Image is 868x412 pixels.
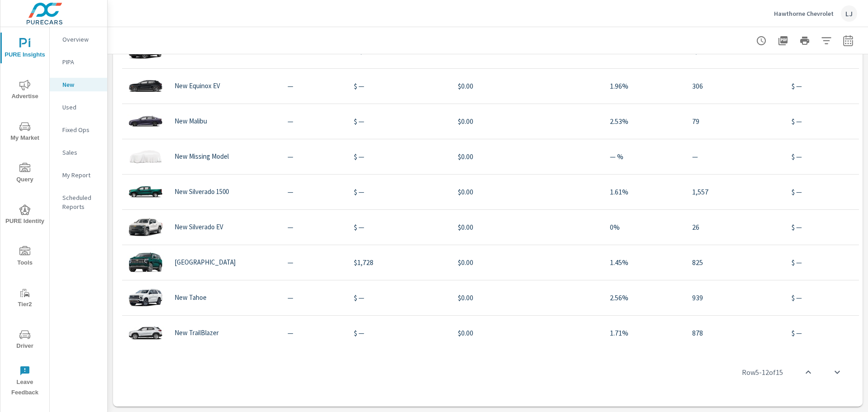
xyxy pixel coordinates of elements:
img: glamour [127,213,164,241]
p: 1.61% [610,186,678,197]
div: Fixed Ops [50,123,107,137]
p: New Silverado EV [175,223,223,231]
p: New TrailBlazer [175,329,219,337]
button: scroll to bottom [826,361,848,383]
p: $ — [354,151,444,162]
div: Sales [50,146,107,159]
p: New Silverado 1500 [175,188,229,196]
button: Select Date Range [839,32,857,50]
p: $ — [354,327,444,338]
p: $0.00 [458,151,595,162]
p: New Malibu [175,117,207,125]
p: Overview [62,35,100,44]
p: Fixed Ops [62,125,100,134]
div: nav menu [0,27,49,402]
p: $0.00 [458,81,595,91]
div: Scheduled Reports [50,191,107,213]
button: Print Report [796,32,814,50]
p: Hawthorne Chevrolet [774,9,834,18]
span: Advertise [3,80,47,102]
p: 2.53% [610,116,678,127]
p: 1,557 [692,186,777,197]
span: My Market [3,121,47,143]
p: New [62,80,100,89]
p: Used [62,103,100,112]
p: $ — [354,292,444,303]
img: glamour [127,108,164,135]
span: Tools [3,246,47,268]
button: Apply Filters [817,32,835,50]
p: New Tahoe [175,294,207,302]
img: glamour [127,178,164,205]
p: My Report [62,170,100,180]
p: — [288,222,340,232]
p: 825 [692,257,777,268]
button: scroll to top [797,361,819,383]
p: — [288,116,340,127]
p: New Missing Model [175,152,229,161]
div: LJ [841,5,857,22]
p: 79 [692,116,777,127]
span: Query [3,163,47,185]
div: New [50,78,107,91]
p: 1.71% [610,327,678,338]
p: $0.00 [458,186,595,197]
p: $0.00 [458,222,595,232]
p: $ — [354,81,444,91]
p: — % [610,151,678,162]
button: "Export Report to PDF" [774,32,792,50]
p: $ — [354,186,444,197]
p: Row 5 - 12 of 15 [742,367,783,378]
p: 0% [610,222,678,232]
div: Overview [50,33,107,46]
p: 1.96% [610,81,678,91]
p: 939 [692,292,777,303]
p: — [288,81,340,91]
p: — [288,151,340,162]
p: $ — [354,222,444,232]
p: 2.56% [610,292,678,303]
div: Used [50,100,107,114]
img: glamour [127,284,164,311]
p: — [288,292,340,303]
p: 26 [692,222,777,232]
span: PURE Identity [3,204,47,227]
p: — [692,151,777,162]
p: Sales [62,148,100,157]
div: PIPA [50,55,107,69]
p: New Equinox EV [175,82,220,90]
img: glamour [127,319,164,346]
img: glamour [127,249,164,276]
p: $0.00 [458,292,595,303]
p: $0.00 [458,116,595,127]
p: Scheduled Reports [62,193,100,211]
p: $ — [354,116,444,127]
p: 306 [692,81,777,91]
p: 1.45% [610,257,678,268]
div: My Report [50,168,107,182]
span: Tier2 [3,288,47,310]
p: — [288,327,340,338]
img: glamour [127,143,164,170]
p: — [288,257,340,268]
p: $1,728 [354,257,444,268]
img: glamour [127,72,164,99]
span: Leave Feedback [3,365,47,398]
span: Driver [3,329,47,351]
span: PURE Insights [3,38,47,60]
p: PIPA [62,57,100,66]
p: 878 [692,327,777,338]
p: $0.00 [458,327,595,338]
p: $0.00 [458,257,595,268]
p: [GEOGRAPHIC_DATA] [175,258,236,266]
p: — [288,186,340,197]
